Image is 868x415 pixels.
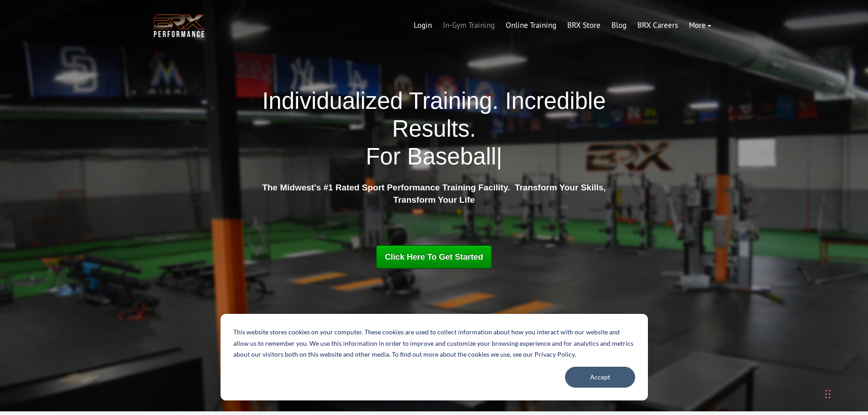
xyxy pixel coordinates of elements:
div: Navigation Menu [408,15,717,36]
div: Drag [825,380,831,408]
a: BRX Careers [632,15,683,36]
p: This website stores cookies on your computer. These cookies are used to collect information about... [233,327,635,360]
a: Login [408,15,437,36]
iframe: Chat Widget [739,317,868,415]
a: BRX Store [562,15,606,36]
span: Click Here To Get Started [385,252,483,261]
span: | [496,143,502,169]
div: Cookie banner [221,314,648,400]
a: Online Training [500,15,562,36]
a: In-Gym Training [437,15,500,36]
a: More [683,15,717,36]
a: Blog [606,15,632,36]
span: For Baseball [366,143,496,169]
strong: The Midwest's #1 Rated Sport Performance Training Facility. Transform Your Skills, Transform Your... [262,183,606,205]
a: Click Here To Get Started [376,245,493,269]
img: BRX Transparent Logo-2 [152,12,206,40]
button: Accept [565,367,635,388]
h1: Individualized Training. Incredible Results. [259,87,610,171]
